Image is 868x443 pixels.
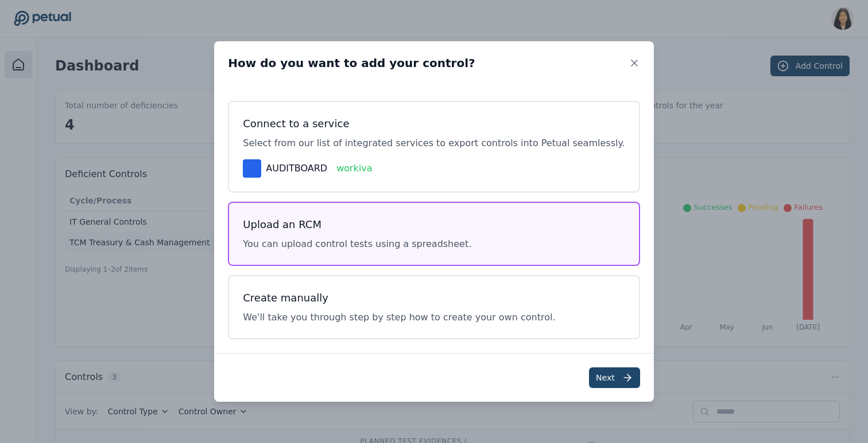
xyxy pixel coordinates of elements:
[336,162,372,175] span: workiva
[243,217,471,233] h3: Upload an RCM
[243,136,625,150] p: Select from our list of integrated services to export controls into Petual seamlessly.
[243,290,625,306] h3: Create manually
[589,367,640,388] button: Next
[243,237,471,251] p: You can upload control tests using a spreadsheet.
[243,116,625,132] h3: Connect to a service
[243,311,625,324] p: We'll take you through step by step how to create your own control.
[228,55,475,71] h2: How do you want to add your control?
[266,162,327,175] span: AUDITBOARD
